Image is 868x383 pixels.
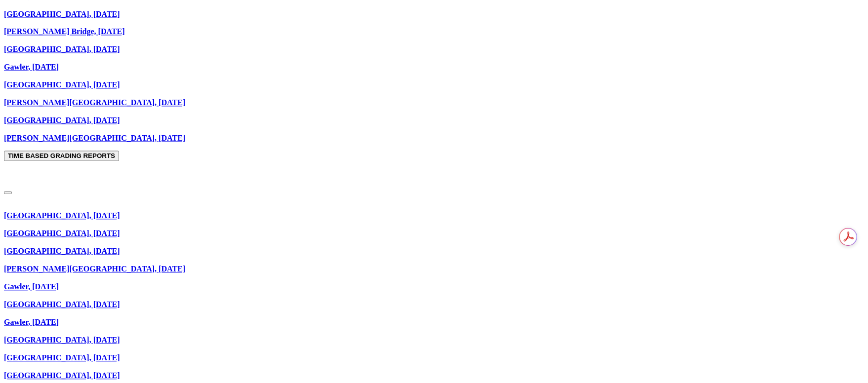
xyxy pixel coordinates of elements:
a: [GEOGRAPHIC_DATA], [DATE] [4,81,120,89]
a: Gawler, [DATE] [4,318,59,327]
a: [GEOGRAPHIC_DATA], [DATE] [4,212,120,220]
a: Gawler, [DATE] [4,283,59,291]
a: [GEOGRAPHIC_DATA], [DATE] [4,372,120,380]
a: [GEOGRAPHIC_DATA], [DATE] [4,247,120,256]
a: [PERSON_NAME][GEOGRAPHIC_DATA], [DATE] [4,134,185,143]
strong: TIME BASED GRADING REPORTS [8,153,115,160]
a: Gawler, [DATE] [4,63,59,72]
a: [GEOGRAPHIC_DATA], [DATE] [4,10,120,18]
a: [GEOGRAPHIC_DATA], [DATE] [4,354,120,362]
a: [GEOGRAPHIC_DATA], [DATE] [4,230,120,238]
a: [GEOGRAPHIC_DATA], [DATE] [4,301,120,309]
a: [GEOGRAPHIC_DATA], [DATE] [4,45,120,54]
a: [PERSON_NAME] Bridge, [DATE] [4,28,125,36]
a: [PERSON_NAME][GEOGRAPHIC_DATA], [DATE] [4,265,185,273]
button: TIME BASED GRADING REPORTS [4,151,119,161]
a: [PERSON_NAME][GEOGRAPHIC_DATA], [DATE] [4,99,185,107]
a: [GEOGRAPHIC_DATA], [DATE] [4,116,120,125]
a: [GEOGRAPHIC_DATA], [DATE] [4,336,120,345]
